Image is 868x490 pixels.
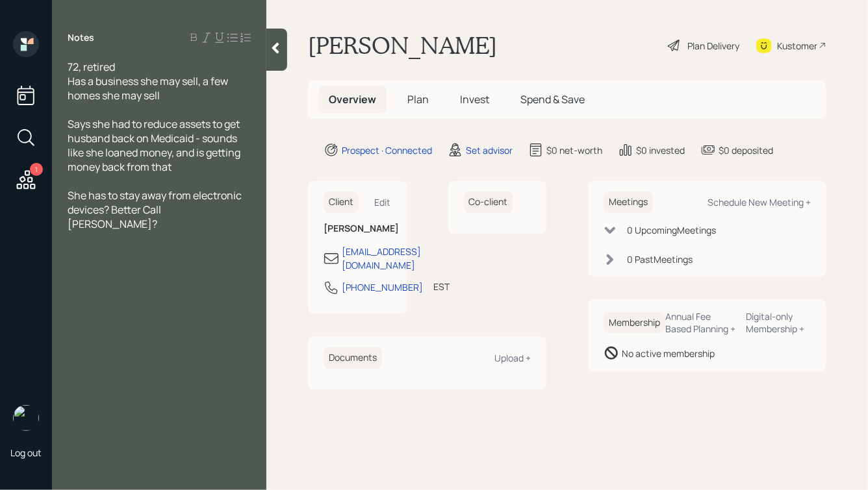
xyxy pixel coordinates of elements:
[375,196,391,208] div: Edit
[622,347,715,360] div: No active membership
[747,310,811,335] div: Digital-only Membership +
[546,143,602,157] div: $0 net-worth
[324,223,391,234] h6: [PERSON_NAME]
[324,347,382,369] h6: Documents
[494,352,531,364] div: Upload +
[627,252,693,266] div: 0 Past Meeting s
[342,280,423,294] div: [PHONE_NUMBER]
[329,92,376,106] span: Overview
[13,405,39,431] img: hunter_neumayer.jpg
[627,223,716,237] div: 0 Upcoming Meeting s
[10,447,42,459] div: Log out
[308,31,497,60] h1: [PERSON_NAME]
[460,92,489,106] span: Invest
[464,191,513,213] h6: Co-client
[466,143,513,157] div: Set advisor
[636,143,685,157] div: $0 invested
[68,117,242,174] span: Says she had to reduce assets to get husband back on Medicaid - sounds like she loaned money, and...
[342,245,421,272] div: [EMAIL_ADDRESS][DOMAIN_NAME]
[604,312,665,334] h6: Membership
[324,191,359,213] h6: Client
[719,143,773,157] div: $0 deposited
[68,31,94,44] label: Notes
[604,191,653,213] h6: Meetings
[520,92,585,106] span: Spend & Save
[433,280,450,293] div: EST
[687,39,739,53] div: Plan Delivery
[708,196,811,208] div: Schedule New Meeting +
[68,188,244,231] span: She has to stay away from electronic devices? Better Call [PERSON_NAME]?
[30,163,43,176] div: 1
[777,39,817,53] div: Kustomer
[68,60,230,103] span: 72, retired Has a business she may sell, a few homes she may sell
[342,143,432,157] div: Prospect · Connected
[665,310,736,335] div: Annual Fee Based Planning +
[407,92,429,106] span: Plan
